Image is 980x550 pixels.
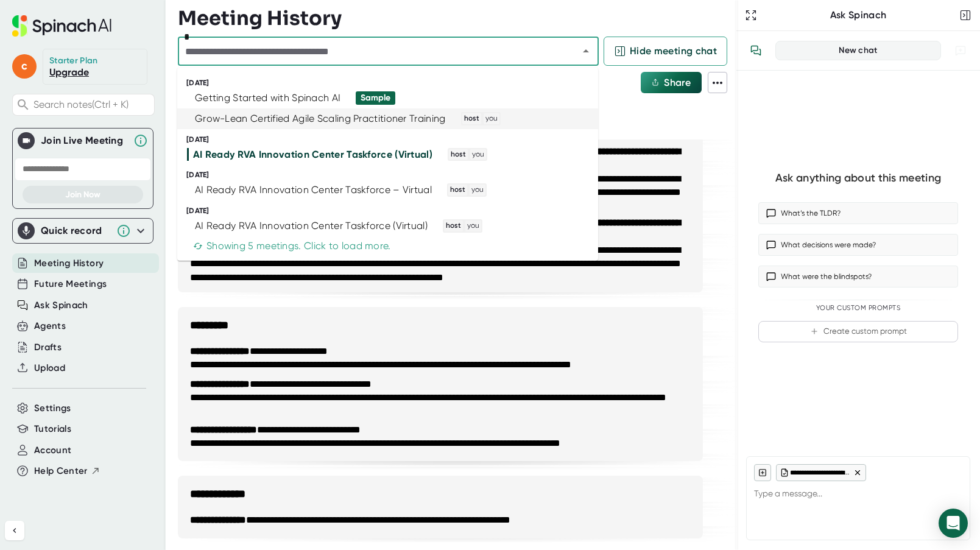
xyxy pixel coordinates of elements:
[641,72,702,93] button: Share
[758,234,958,256] button: What decisions were made?
[186,79,598,88] div: [DATE]
[775,171,941,185] div: Ask anything about this meeting
[758,321,958,342] button: Create custom prompt
[34,464,100,478] button: Help Center
[758,304,958,312] div: Your Custom Prompts
[33,99,151,110] span: Search notes (Ctrl + K)
[34,443,71,457] button: Account
[630,44,717,58] span: Hide meeting chat
[186,171,598,180] div: [DATE]
[195,184,432,196] div: AI Ready RVA Innovation Center Taskforce – Virtual
[186,206,598,216] div: [DATE]
[195,92,340,104] div: Getting Started with Spinach AI
[195,113,446,125] div: Grow-Lean Certified Agile Scaling Practitioner Training
[760,9,957,21] div: Ask Spinach
[41,135,127,147] div: Join Live Meeting
[462,113,481,124] span: host
[195,220,428,232] div: AI Ready RVA Innovation Center Taskforce (Virtual)
[957,7,974,24] button: Close conversation sidebar
[448,185,467,196] span: host
[361,93,390,104] div: Sample
[465,220,481,231] span: you
[18,219,148,243] div: Quick record
[742,7,760,24] button: Expand to Ask Spinach page
[604,37,727,66] button: Hide meeting chat
[758,266,958,287] button: What were the blindspots?
[577,43,594,60] button: Close
[34,298,88,312] button: Ask Spinach
[34,256,104,270] button: Meeting History
[444,220,463,231] span: host
[5,521,24,540] button: Collapse sidebar
[65,189,100,200] span: Join Now
[34,277,107,291] button: Future Meetings
[744,38,768,63] button: View conversation history
[18,129,148,153] div: Join Live MeetingJoin Live Meeting
[34,340,62,354] button: Drafts
[23,186,143,203] button: Join Now
[49,55,98,66] div: Starter Plan
[34,319,66,333] button: Agents
[186,135,598,144] div: [DATE]
[484,113,499,124] span: you
[470,185,485,196] span: you
[49,66,89,78] a: Upgrade
[193,149,432,161] div: AI Ready RVA Innovation Center Taskforce (Virtual)
[664,77,691,88] span: Share
[449,149,468,160] span: host
[470,149,486,160] span: you
[34,422,71,436] button: Tutorials
[783,45,933,56] div: New chat
[41,225,110,237] div: Quick record
[178,7,342,30] h3: Meeting History
[34,401,71,415] button: Settings
[34,361,65,375] button: Upload
[12,54,37,79] span: c
[758,202,958,224] button: What’s the TLDR?
[193,240,391,252] div: Showing 5 meetings. Click to load more.
[34,464,88,478] span: Help Center
[939,509,968,538] div: Open Intercom Messenger
[20,135,32,147] img: Join Live Meeting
